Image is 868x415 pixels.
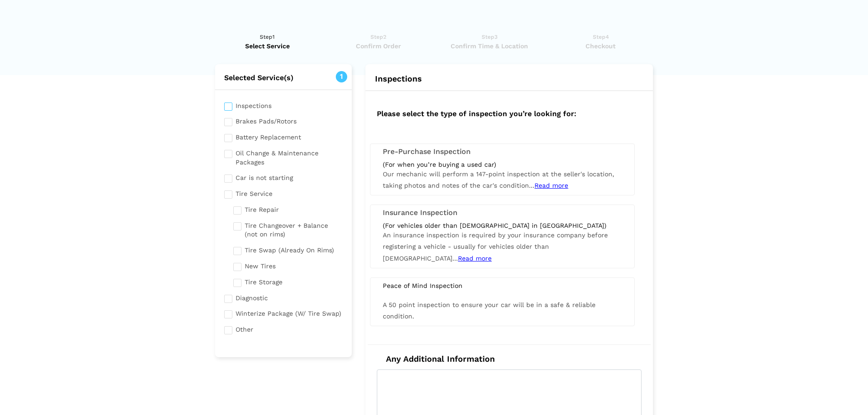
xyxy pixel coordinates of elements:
span: Our mechanic will perform a 147-point inspection at the seller's location, taking photos and note... [383,170,614,189]
span: An insurance inspection is required by your insurance company before registering a vehicle - usua... [383,231,608,261]
div: (For vehicles older than [DEMOGRAPHIC_DATA] in [GEOGRAPHIC_DATA]) [383,221,622,230]
span: Select Service [215,41,320,51]
h3: Pre-Purchase Inspection [383,148,622,156]
h2: Selected Service(s) [215,73,352,82]
span: Confirm Time & Location [437,41,542,51]
h2: Please select the type of inspection you’re looking for: [368,100,651,125]
span: Confirm Order [326,41,431,51]
span: 1 [336,71,347,82]
a: Step3 [437,32,542,51]
h3: Insurance Inspection [383,209,622,217]
a: Step1 [215,32,320,51]
a: Step4 [548,32,653,51]
div: (For when you’re buying a used car) [383,160,622,169]
button: Inspections [375,73,644,84]
span: Read more [534,182,568,189]
div: Peace of Mind Inspection [376,282,629,290]
span: A 50 point inspection to ensure your car will be in a safe & reliable condition. [383,301,596,320]
span: Read more [458,255,492,262]
a: Step2 [326,32,431,51]
span: Checkout [548,41,653,51]
h4: Any Additional Information [377,354,642,364]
